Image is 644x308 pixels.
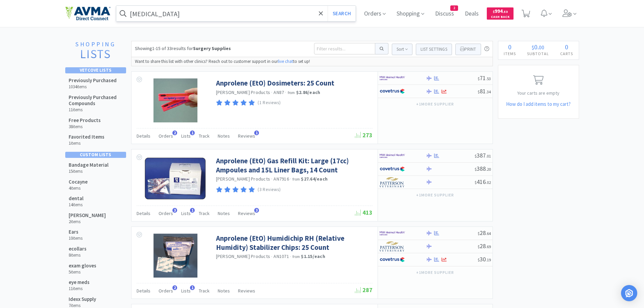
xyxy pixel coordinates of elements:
[486,180,491,185] span: . 02
[190,131,195,135] span: 1
[69,48,123,61] h2: Lists
[69,279,90,285] h5: eye meds
[478,242,491,250] span: 28
[190,208,195,213] span: 1
[69,141,104,146] h6: 1 items
[131,57,493,67] div: Want to share this list with other clinics? Reach out to customer support in our to set up!
[69,179,88,185] h5: Cocayne
[69,94,123,106] h5: Previously Purchased Compounds
[159,133,173,139] span: Orders
[65,67,126,73] div: Vetcove Lists
[534,43,538,51] span: 0
[478,74,491,82] span: 71
[301,253,325,259] strong: $1.15 / each
[69,162,109,168] h5: Bandage Material
[486,231,491,236] span: . 64
[137,133,150,139] span: Details
[413,190,457,200] button: +1more supplier
[69,202,84,208] h6: 14 items
[69,41,123,48] h1: Shopping
[69,77,117,84] h5: Previously Purchased
[493,9,495,14] span: $
[451,6,458,10] span: 2
[621,285,637,301] div: Open Intercom Messenger
[65,41,126,64] a: ShoppingLists
[355,209,373,216] span: 413
[285,89,286,95] span: ·
[380,241,405,252] img: f5e969b455434c6296c6d81ef179fa71_3.png
[486,89,491,94] span: . 34
[296,89,320,95] strong: $2.86 / each
[565,43,568,51] span: 0
[416,44,452,55] button: List Settings
[380,73,405,83] img: f6b2451649754179b5b4e0c70c3f7cb0_2.png
[475,180,477,185] span: $
[486,167,491,172] span: . 20
[475,153,477,159] span: $
[475,167,477,172] span: $
[135,45,231,52] div: Showing 1-15 of 33 results for
[486,76,491,81] span: . 53
[475,178,491,186] span: 416
[380,228,405,238] img: f6b2451649754179b5b4e0c70c3f7cb0_2.png
[462,11,481,17] a: Deals
[69,169,109,174] h6: 15 items
[69,186,88,191] h6: 4 items
[69,134,104,140] h5: Favorited Items
[278,58,293,64] a: live chat
[190,285,195,290] span: 1
[413,99,457,109] button: +1more supplier
[153,78,197,122] img: 69606b40538a454eab08e463dbab98e2_132942.jpeg
[137,210,150,216] span: Details
[159,288,173,294] span: Orders
[69,246,87,252] h5: ecollars
[355,131,373,139] span: 273
[491,15,509,20] span: Cash Back
[258,99,281,106] p: (1 Reviews)
[392,44,412,55] button: Sort
[522,50,555,57] h4: Subtotal
[69,195,84,202] h5: dental
[69,84,117,90] h6: 1034 items
[216,176,270,182] a: [PERSON_NAME] Products
[199,210,210,216] span: Track
[380,151,405,161] img: f6b2451649754179b5b4e0c70c3f7cb0_2.png
[478,255,491,263] span: 30
[355,286,373,294] span: 287
[65,115,126,132] a: Free Products 38items
[159,210,173,216] span: Orders
[271,254,272,260] span: ·
[218,210,230,216] span: Notes
[498,50,522,57] h4: Items
[328,6,356,21] button: Search
[69,286,90,291] h6: 11 items
[478,244,480,249] span: $
[69,296,96,302] h5: Idexx Supply
[478,231,480,236] span: $
[199,133,210,139] span: Track
[216,234,371,252] a: Anprolene (EtO) Humidichip RH (Relative Humidity) Stabilizer Chips: 25 Count
[486,257,491,262] span: . 19
[555,50,579,57] h4: Carts
[273,89,284,95] span: AN87
[181,210,191,216] span: Lists
[478,257,480,262] span: $
[254,131,259,135] span: 1
[413,268,457,277] button: +1more supplier
[271,89,272,95] span: ·
[181,133,191,139] span: Lists
[238,210,255,216] span: Reviews
[486,244,491,249] span: . 69
[498,100,579,108] h5: How do I add items to my cart?
[486,153,491,159] span: . 01
[478,229,491,237] span: 28
[69,212,106,218] h5: [PERSON_NAME]
[271,176,272,182] span: ·
[69,229,82,235] h5: Ears
[508,43,511,51] span: 0
[432,11,457,17] a: Discuss2
[539,44,544,51] span: 00
[216,156,371,175] a: Anprolene (EtO) Gas Refill Kit: Large (17cc) Ampoules and 15L Liner Bags, 14 Count
[290,254,291,260] span: ·
[216,78,334,88] a: Anprolene (EtO) Dosimeters: 25 Count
